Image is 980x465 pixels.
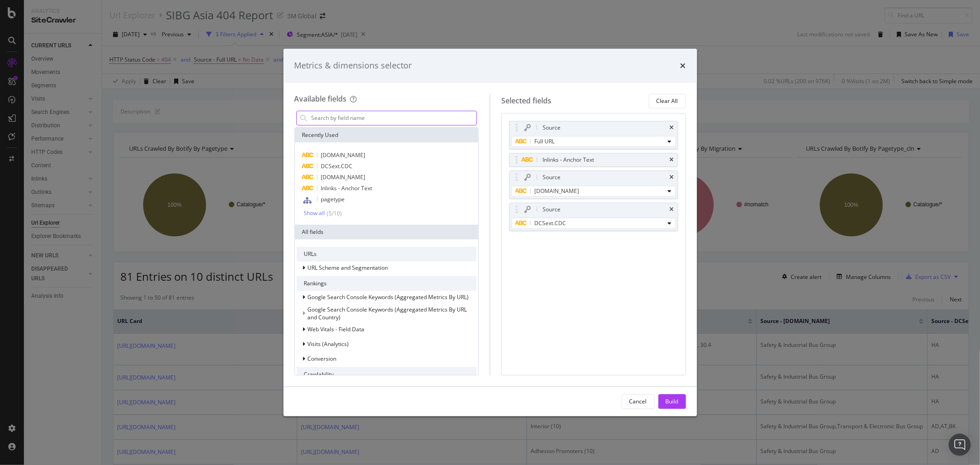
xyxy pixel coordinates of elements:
[534,219,566,227] span: DCSext.CDC
[295,94,347,104] div: Available fields
[658,394,686,409] button: Build
[297,276,477,291] div: Rankings
[304,210,325,216] div: Show all
[509,153,678,167] div: Inlinks - Anchor Texttimes
[308,293,469,301] span: Google Search Console Keywords (Aggregated Metrics By URL)
[321,195,345,203] span: pagetype
[321,151,366,159] span: [DOMAIN_NAME]
[308,264,388,272] span: URL Scheme and Segmentation
[670,157,674,163] div: times
[295,60,412,72] div: Metrics & dimensions selector
[308,340,349,348] span: Visits (Analytics)
[308,306,467,321] span: Google Search Console Keywords (Aggregated Metrics By URL and Country)
[297,247,477,261] div: URLs
[325,210,342,217] div: ( 5 / 10 )
[295,128,479,142] div: Recently Used
[321,184,373,192] span: Inlinks - Anchor Text
[283,49,697,416] div: modal
[297,306,477,321] div: This group is disabled
[501,96,551,106] div: Selected fields
[543,205,561,214] div: Source
[670,207,674,212] div: times
[295,225,479,239] div: All fields
[670,125,674,130] div: times
[534,187,579,195] span: [DOMAIN_NAME]
[509,203,678,231] div: SourcetimesDCSext.CDC
[511,218,676,229] button: DCSext.CDC
[509,121,678,149] div: SourcetimesFull URL
[511,186,676,197] button: [DOMAIN_NAME]
[321,162,353,170] span: DCSext.CDC
[670,175,674,180] div: times
[543,123,561,132] div: Source
[297,367,477,382] div: Crawlability
[543,155,594,164] div: Inlinks - Anchor Text
[509,170,678,199] div: Sourcetimes[DOMAIN_NAME]
[649,94,686,108] button: Clear All
[622,394,655,409] button: Cancel
[949,434,971,456] div: Open Intercom Messenger
[308,325,365,333] span: Web Vitals - Field Data
[534,137,555,145] span: Full URL
[680,60,686,72] div: times
[543,173,561,182] div: Source
[321,173,366,181] span: [DOMAIN_NAME]
[666,397,679,405] div: Build
[629,397,647,405] div: Cancel
[511,136,676,147] button: Full URL
[311,111,477,125] input: Search by field name
[657,97,678,105] div: Clear All
[308,355,337,363] span: Conversion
